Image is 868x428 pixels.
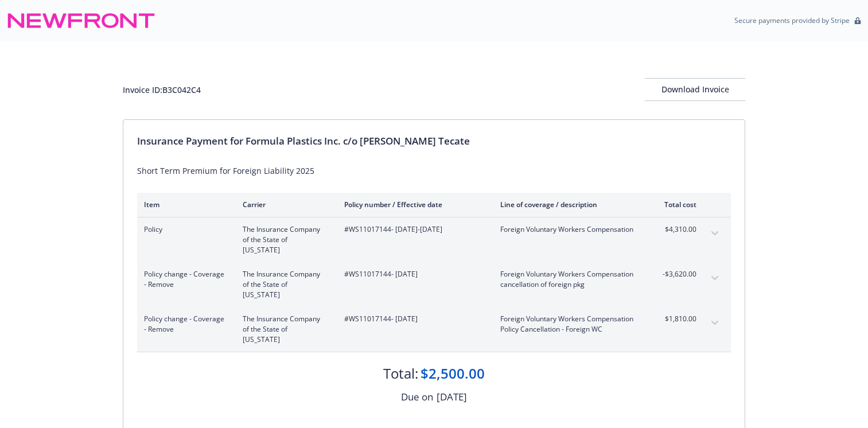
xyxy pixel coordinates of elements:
[653,314,696,324] span: $1,810.00
[144,314,224,334] span: Policy change - Coverage - Remove
[243,269,326,300] span: The Insurance Company of the State of [US_STATE]
[653,200,696,209] div: Total cost
[500,279,635,290] span: cancellation of foreign pkg
[421,364,485,383] div: $2,500.00
[344,314,482,324] span: #WS11017144 - [DATE]
[401,390,433,404] div: Due on
[137,165,731,177] div: Short Term Premium for Foreign Liability 2025
[243,224,326,255] span: The Insurance Company of the State of [US_STATE]
[706,269,724,287] button: expand content
[437,390,467,404] div: [DATE]
[137,134,731,149] div: Insurance Payment for Formula Plastics Inc. c/o [PERSON_NAME] Tecate
[500,224,635,235] span: Foreign Voluntary Workers Compensation
[144,269,224,290] span: Policy change - Coverage - Remove
[500,324,635,334] span: Policy Cancellation - Foreign WC
[653,269,696,279] span: -$3,620.00
[706,224,724,243] button: expand content
[243,314,326,345] span: The Insurance Company of the State of [US_STATE]
[645,79,745,100] div: Download Invoice
[500,314,635,334] span: Foreign Voluntary Workers CompensationPolicy Cancellation - Foreign WC
[500,269,635,290] span: Foreign Voluntary Workers Compensationcancellation of foreign pkg
[123,84,201,96] div: Invoice ID: B3C042C4
[653,224,696,235] span: $4,310.00
[137,217,731,262] div: PolicyThe Insurance Company of the State of [US_STATE]#WS11017144- [DATE]-[DATE]Foreign Voluntary...
[137,307,731,352] div: Policy change - Coverage - RemoveThe Insurance Company of the State of [US_STATE]#WS11017144- [DA...
[383,364,418,383] div: Total:
[144,200,224,209] div: Item
[344,224,482,235] span: #WS11017144 - [DATE]-[DATE]
[645,78,745,101] button: Download Invoice
[137,262,731,307] div: Policy change - Coverage - RemoveThe Insurance Company of the State of [US_STATE]#WS11017144- [DA...
[344,200,482,209] div: Policy number / Effective date
[500,314,635,324] span: Foreign Voluntary Workers Compensation
[344,269,482,279] span: #WS11017144 - [DATE]
[243,200,326,209] div: Carrier
[500,200,635,209] div: Line of coverage / description
[144,224,224,235] span: Policy
[706,314,724,332] button: expand content
[500,269,635,279] span: Foreign Voluntary Workers Compensation
[734,15,850,25] p: Secure payments provided by Stripe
